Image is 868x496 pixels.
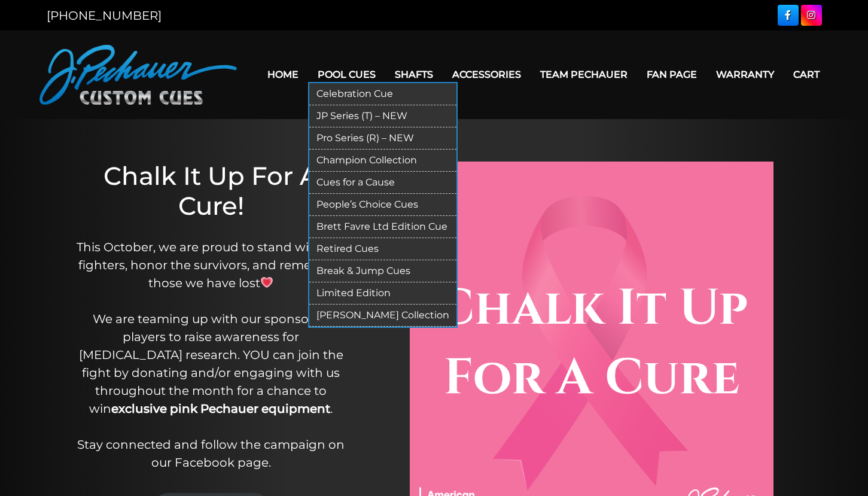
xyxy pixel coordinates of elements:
a: JP Series (T) – NEW [309,105,456,127]
a: Limited Edition [309,282,456,305]
a: Break & Jump Cues [309,260,456,282]
a: Home [258,59,308,90]
a: Celebration Cue [309,83,456,105]
a: [PERSON_NAME] Collection [309,305,456,327]
a: Cues for a Cause [309,172,456,194]
p: This October, we are proud to stand with the fighters, honor the survivors, and remember those we... [71,238,351,471]
a: People’s Choice Cues [309,194,456,216]
img: 💗 [261,276,273,288]
img: Pechauer Custom Cues [39,45,237,105]
a: Pro Series (R) – NEW [309,127,456,150]
a: Warranty [706,59,784,90]
a: Retired Cues [309,238,456,260]
a: Pool Cues [308,59,385,90]
a: Fan Page [637,59,706,90]
a: [PHONE_NUMBER] [47,8,162,23]
a: Team Pechauer [531,59,637,90]
a: Champion Collection [309,150,456,172]
strong: exclusive pink Pechauer equipment [111,401,330,416]
a: Cart [784,59,829,90]
a: Shafts [385,59,443,90]
a: Brett Favre Ltd Edition Cue [309,216,456,238]
h1: Chalk It Up For A Cure! [71,161,351,221]
a: Accessories [443,59,531,90]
